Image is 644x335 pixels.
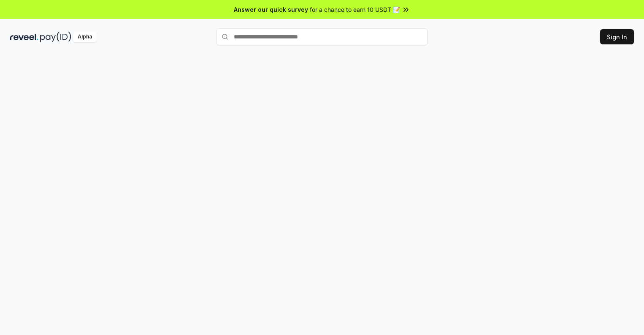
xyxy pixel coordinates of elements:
[73,32,97,42] div: Alpha
[310,5,400,14] span: for a chance to earn 10 USDT 📝
[10,32,38,42] img: reveel_dark
[40,32,71,42] img: pay_id
[234,5,308,14] span: Answer our quick survey
[600,29,634,44] button: Sign In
